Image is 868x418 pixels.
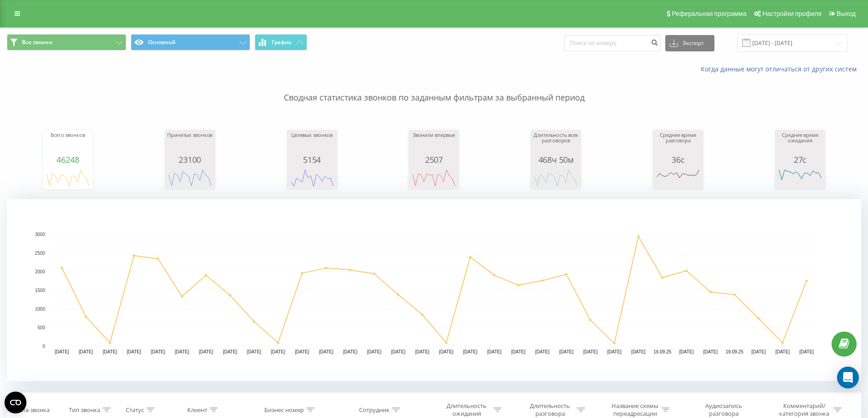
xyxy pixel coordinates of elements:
svg: A chart. [289,164,335,191]
text: [DATE] [415,349,430,354]
span: Настройки профиля [762,10,822,17]
text: [DATE] [343,349,358,354]
svg: A chart. [777,164,823,191]
text: [DATE] [679,349,694,354]
text: [DATE] [463,349,478,354]
button: Все звонки [7,34,126,50]
text: [DATE] [247,349,262,354]
svg: A chart. [655,164,701,191]
text: [DATE] [607,349,622,354]
div: 23100 [167,155,213,164]
div: Комментарий/категория звонка [778,402,831,418]
text: 500 [37,325,45,330]
div: Open Intercom Messenger [837,367,859,388]
text: [DATE] [223,349,237,354]
svg: A chart. [45,164,91,191]
div: Бизнес номер [264,406,304,414]
span: График [272,39,292,45]
div: Длительность разговора [526,402,575,418]
text: 1000 [35,307,46,312]
text: [DATE] [175,349,190,354]
text: 2500 [35,251,46,256]
text: [DATE] [583,349,598,354]
span: Все звонки [22,39,52,46]
div: Статус [126,406,144,414]
div: Название схемы переадресации [611,402,659,418]
div: Среднее время разговора [655,132,701,155]
text: [DATE] [55,349,69,354]
div: Принятых звонков [167,132,213,155]
p: Сводная статистика звонков по заданным фильтрам за выбранный период [7,74,861,104]
text: [DATE] [79,349,93,354]
text: [DATE] [199,349,213,354]
div: 36с [655,155,701,164]
button: График [255,34,307,50]
text: [DATE] [295,349,309,354]
div: 27с [777,155,823,164]
div: 46248 [45,155,91,164]
div: Дата звонка [15,406,50,414]
div: Длительность ожидания [442,402,491,418]
button: Экспорт [665,35,714,51]
svg: A chart. [533,164,579,191]
text: [DATE] [487,349,502,354]
div: Тип звонка [69,406,100,414]
text: 2000 [35,269,46,274]
text: [DATE] [319,349,334,354]
text: [DATE] [271,349,286,354]
svg: A chart. [411,164,457,191]
div: Сотрудник [359,406,390,414]
text: [DATE] [151,349,165,354]
text: [DATE] [439,349,454,354]
text: 0 [42,344,45,349]
span: Выход [837,10,856,17]
div: 2507 [411,155,457,164]
text: [DATE] [103,349,118,354]
text: [DATE] [776,349,790,354]
span: Реферальная программа [672,10,746,17]
text: [DATE] [511,349,526,354]
text: 3000 [35,232,46,237]
div: Клиент [187,406,207,414]
text: [DATE] [704,349,718,354]
text: 1500 [35,288,46,293]
text: [DATE] [631,349,646,354]
text: [DATE] [367,349,381,354]
text: [DATE] [751,349,766,354]
svg: A chart. [7,199,861,381]
text: 16.09.25 [653,349,671,354]
div: Всего звонков [45,132,91,155]
text: [DATE] [799,349,814,354]
button: Основной [131,34,250,50]
svg: A chart. [167,164,213,191]
div: Аудиозапись разговора [694,402,753,418]
text: [DATE] [127,349,141,354]
div: Длительность всех разговоров [533,132,579,155]
div: 5154 [289,155,335,164]
div: 468ч 50м [533,155,579,164]
text: [DATE] [559,349,574,354]
div: Целевых звонков [289,132,335,155]
div: Звонили впервые [411,132,457,155]
button: Open CMP widget [5,392,26,413]
a: Когда данные могут отличаться от других систем [701,65,861,73]
input: Поиск по номеру [564,35,661,51]
text: [DATE] [535,349,550,354]
text: [DATE] [391,349,406,354]
div: Среднее время ожидания [777,132,823,155]
text: 19.09.25 [726,349,744,354]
